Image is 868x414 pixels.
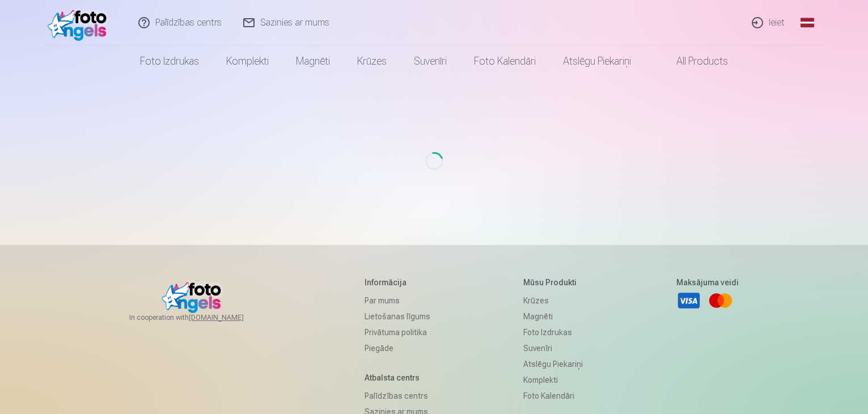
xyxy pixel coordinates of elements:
a: Foto izdrukas [126,45,213,77]
a: Komplekti [213,45,282,77]
a: Atslēgu piekariņi [549,45,645,77]
h5: Atbalsta centrs [365,372,430,383]
a: Lietošanas līgums [365,309,430,324]
a: Magnēti [282,45,344,77]
a: [DOMAIN_NAME] [189,313,271,322]
h5: Mūsu produkti [523,277,583,288]
a: All products [645,45,742,77]
img: /fa1 [48,5,113,41]
a: Suvenīri [400,45,460,77]
a: Foto kalendāri [460,45,549,77]
a: Palīdzības centrs [365,388,430,404]
a: Atslēgu piekariņi [523,356,583,372]
a: Komplekti [523,372,583,388]
a: Foto kalendāri [523,388,583,404]
a: Mastercard [708,288,733,313]
a: Privātuma politika [365,324,430,340]
a: Magnēti [523,309,583,324]
a: Foto izdrukas [523,324,583,340]
a: Krūzes [344,45,400,77]
span: In cooperation with [129,313,271,322]
a: Krūzes [523,293,583,309]
h5: Informācija [365,277,430,288]
a: Visa [676,288,701,313]
h5: Maksājuma veidi [676,277,739,288]
a: Par mums [365,293,430,309]
a: Piegāde [365,340,430,356]
a: Suvenīri [523,340,583,356]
